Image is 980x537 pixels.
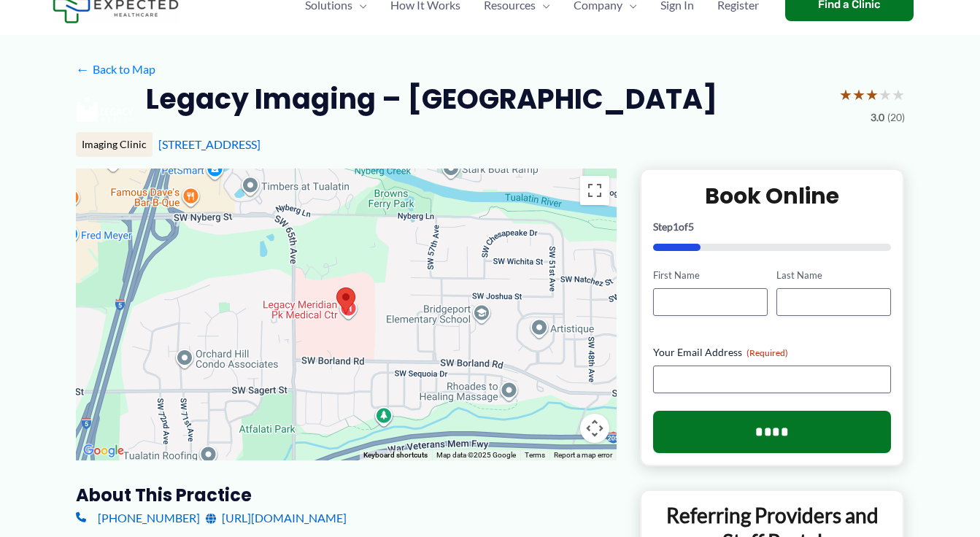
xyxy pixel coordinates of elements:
span: 5 [688,220,694,233]
h2: Legacy Imaging – [GEOGRAPHIC_DATA] [146,81,717,117]
span: ★ [865,81,879,108]
h3: About this practice [76,484,617,506]
span: ★ [852,81,865,108]
p: Step of [653,222,892,232]
a: ←Back to Map [76,58,155,80]
span: (20) [887,108,905,127]
button: Toggle fullscreen view [580,176,609,205]
label: Last Name [776,268,891,282]
span: Map data ©2025 Google [436,451,516,459]
div: Imaging Clinic [76,132,153,157]
span: ★ [892,81,905,108]
label: First Name [653,268,768,282]
span: (Required) [746,347,788,358]
span: ★ [839,81,852,108]
span: 1 [673,220,679,233]
a: [URL][DOMAIN_NAME] [206,507,347,529]
span: ★ [879,81,892,108]
a: [STREET_ADDRESS] [158,137,261,151]
span: ← [76,62,90,76]
a: Report a map error [554,451,612,459]
span: 3.0 [871,108,884,127]
a: Terms (opens in new tab) [525,451,545,459]
img: Google [80,441,128,460]
button: Keyboard shortcuts [363,450,428,460]
h2: Book Online [653,182,892,210]
a: [PHONE_NUMBER] [76,507,200,529]
button: Map camera controls [580,414,609,443]
a: Open this area in Google Maps (opens a new window) [80,441,128,460]
label: Your Email Address [653,345,892,360]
